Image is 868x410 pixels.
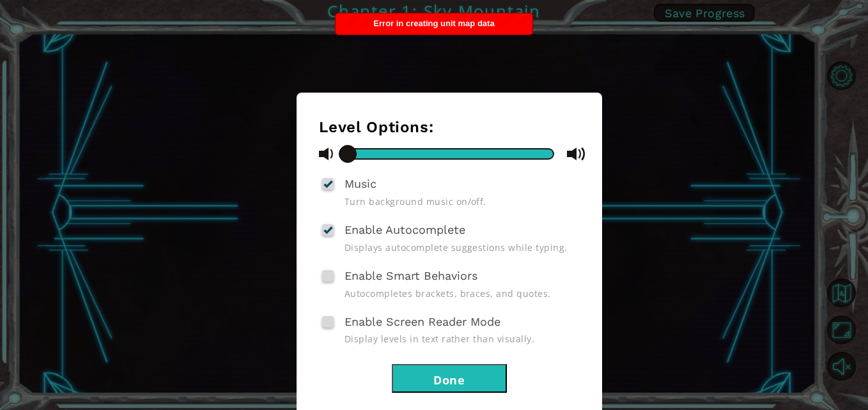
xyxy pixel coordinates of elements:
[345,269,477,282] span: Enable Smart Behaviors
[319,118,580,136] h3: Level Options:
[345,223,465,236] span: Enable Autocomplete
[373,19,494,28] span: Error in creating unit map data
[345,177,376,190] span: Music
[345,195,580,208] span: Turn background music on/off.
[345,241,580,254] span: Displays autocomplete suggestions while typing.
[345,315,500,328] span: Enable Screen Reader Mode
[345,333,580,345] span: Display levels in text rather than visually.
[392,364,507,393] button: Done
[345,287,580,300] span: Autocompletes brackets, braces, and quotes.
